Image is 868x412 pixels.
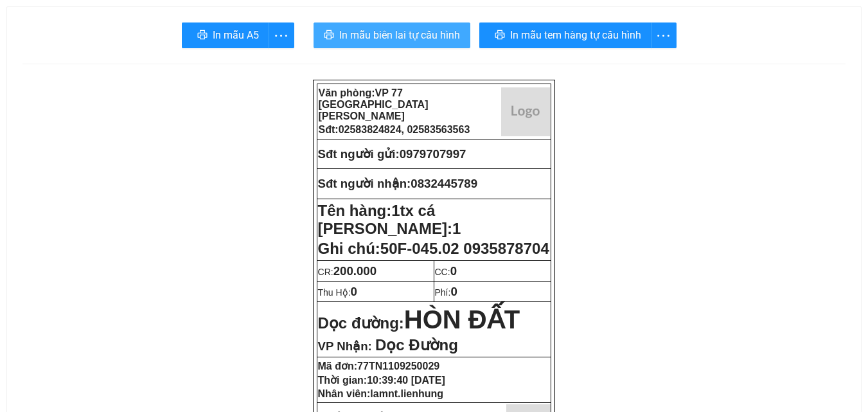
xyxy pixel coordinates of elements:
span: VP Nhận: [318,339,372,353]
span: 0 [450,285,457,298]
span: 0 [450,264,457,278]
strong: Mã đơn: [318,361,440,372]
span: 1tx cá [PERSON_NAME]: [318,202,461,237]
span: 0979707997 [400,147,466,161]
strong: Nhân viên: [318,388,444,399]
button: more [269,22,294,48]
span: CC: [435,267,457,277]
button: printerIn mẫu biên lai tự cấu hình [314,22,470,48]
span: 02583824824, 02583563563 [339,124,470,135]
span: Phí: [435,287,457,298]
span: printer [324,30,334,42]
span: 50F-045.02 0935878704 [380,240,549,257]
span: printer [197,30,208,42]
span: VP 77 [GEOGRAPHIC_DATA][PERSON_NAME] [319,87,429,121]
span: Thu Hộ: [318,287,357,298]
button: printerIn mẫu A5 [182,22,269,48]
span: 200.000 [333,264,376,278]
span: 77TN1109250029 [357,361,439,372]
span: HÒN ĐẤT [404,305,520,334]
span: 10:39:40 [DATE] [367,375,445,386]
span: Ghi chú: [318,240,549,257]
span: printer [495,30,505,42]
span: In mẫu biên lai tự cấu hình [339,27,460,43]
strong: Sđt: [319,124,470,135]
strong: Dọc đường: [318,314,520,332]
span: lamnt.lienhung [370,388,443,399]
span: In mẫu tem hàng tự cấu hình [510,27,641,43]
button: more [651,22,677,48]
span: 1 [452,220,461,237]
span: more [651,28,676,44]
strong: Văn phòng: [319,87,429,121]
strong: Sđt người nhận: [318,177,411,190]
strong: Sđt người gửi: [318,147,400,161]
span: 0 [351,285,357,298]
span: more [269,28,294,44]
strong: Tên hàng: [318,202,461,237]
span: In mẫu A5 [213,27,259,43]
span: CR: [318,267,377,277]
button: printerIn mẫu tem hàng tự cấu hình [479,22,651,48]
strong: Thời gian: [318,375,445,386]
span: 0832445789 [411,177,477,190]
span: Dọc Đường [375,336,458,354]
img: logo [501,87,550,136]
